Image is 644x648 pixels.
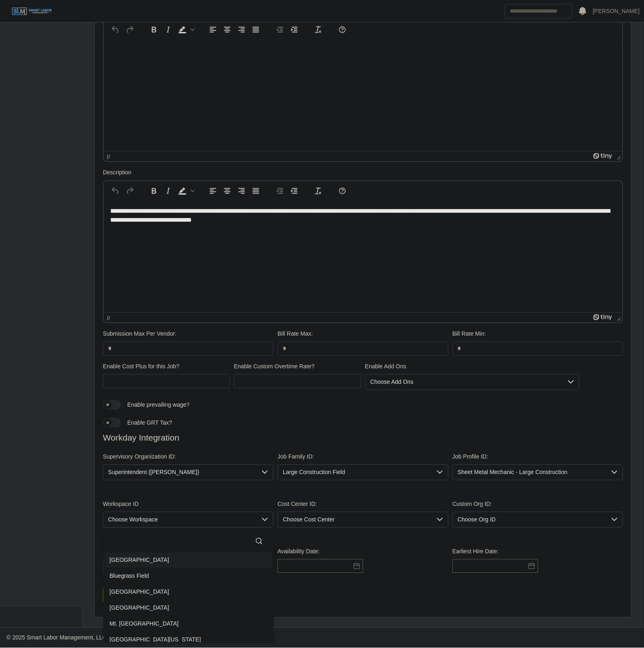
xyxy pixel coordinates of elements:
button: Decrease indent [273,185,287,197]
button: Align right [235,24,249,36]
button: Increase indent [287,185,301,197]
div: Press the Up and Down arrow keys to resize the editor. [614,313,622,323]
label: Enable Add Ons [365,363,406,371]
button: Italic [161,24,175,36]
label: Workspace ID [103,500,139,509]
button: Redo [123,185,137,197]
button: Align center [220,24,234,36]
span: Choose Workspace [103,512,257,528]
span: Sheet Metal Mechanic - Large Construction [453,465,606,480]
li: Mt. Juliet Field [105,617,272,632]
button: Redo [123,24,137,36]
li: Cumberland Field [105,601,272,616]
label: Bill Rate Max: [278,330,313,338]
span: Bluegrass Field [110,572,149,581]
span: [GEOGRAPHIC_DATA][US_STATE] [110,636,201,644]
span: Enable GRT Tax? [127,420,172,426]
iframe: Rich Text Area [104,200,622,312]
button: Decrease indent [273,24,287,36]
button: Clear formatting [311,185,325,197]
button: Help [335,24,349,36]
button: Bold [147,185,161,197]
a: Powered by Tiny [593,314,614,321]
label: Cost Center ID: [278,500,317,509]
label: Supervisory Organization ID: [103,453,176,461]
button: Justify [249,185,263,197]
label: Job Profile ID: [453,453,489,461]
span: [GEOGRAPHIC_DATA] [110,588,169,597]
span: Superintendent (Brad Parker) [103,465,257,480]
li: Franklin Field [105,553,272,568]
label: Availability Date: [278,548,320,556]
li: Bluegrass Field [105,569,272,584]
button: Undo [109,24,122,36]
input: Search [505,4,573,18]
button: Align left [206,185,220,197]
label: Job Family ID: [278,453,314,461]
button: Align center [220,185,234,197]
div: p [107,153,110,160]
label: Enable Cost Plus for this Job? [103,363,180,371]
span: Choose Org ID [453,512,606,528]
button: Align left [206,24,220,36]
label: Enable Custom Overtime Rate? [234,363,315,371]
button: Help [335,185,349,197]
button: Align right [235,185,249,197]
button: Increase indent [287,24,301,36]
div: Background color Black [175,24,196,36]
button: Italic [161,185,175,197]
a: [PERSON_NAME] [593,7,640,16]
span: Choose Cost Center [278,512,431,528]
span: [GEOGRAPHIC_DATA] [110,556,169,565]
div: Press the Up and Down arrow keys to resize the editor. [614,151,622,161]
span: Mt. [GEOGRAPHIC_DATA] [110,620,179,628]
li: North Alabama Field [105,632,272,648]
label: Submission Max Per Vendor: [103,330,177,338]
div: Background color Black [175,185,196,197]
span: [GEOGRAPHIC_DATA] [110,604,169,612]
div: p [107,314,110,321]
span: © 2025 Smart Labor Management, LLC [7,635,107,641]
button: Undo [109,185,122,197]
li: Murfreesboro Field [105,585,272,600]
img: SLM Logo [11,7,52,16]
iframe: Rich Text Area [104,39,622,151]
div: Choose Add Ons [366,375,563,390]
button: Enable GRT Tax? [103,418,121,428]
label: Custom Org ID: [453,500,492,509]
button: Justify [249,24,263,36]
span: Large Construction Field [278,465,431,480]
button: Clear formatting [311,24,325,36]
button: Enable prevailing wage? [103,400,121,410]
label: Bill Rate Min: [453,330,486,338]
label: Earliest Hire Date: [453,548,499,556]
a: Powered by Tiny [593,153,614,160]
button: Bold [147,24,161,36]
h4: Workday Integration [103,433,623,443]
label: Description [103,169,131,177]
span: Enable prevailing wage? [127,402,190,408]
